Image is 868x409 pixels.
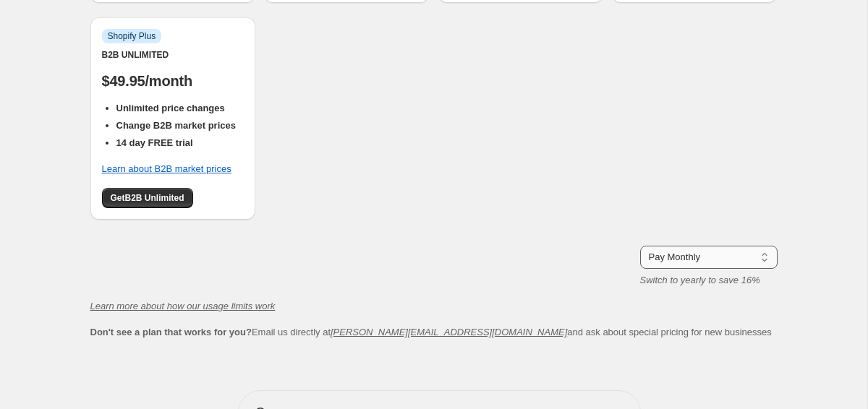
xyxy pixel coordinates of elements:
b: Change B2B market prices [116,120,236,131]
span: Shopify Plus [108,30,156,42]
span: Get B2B Unlimited [111,192,184,204]
b: Don't see a plan that works for you? [90,327,252,337]
div: B2B Unlimited [102,49,244,61]
a: Learn about B2B market prices [102,163,231,174]
a: [PERSON_NAME][EMAIL_ADDRESS][DOMAIN_NAME] [331,327,567,337]
a: GetB2B Unlimited [102,188,193,208]
b: Unlimited price changes [116,103,225,113]
b: 14 day FREE trial [116,137,193,148]
a: Learn more about how our usage limits work [90,301,276,311]
i: Switch to yearly to save 16% [640,275,760,285]
p: $49.95/month [102,72,244,90]
span: Email us directly at and ask about special pricing for new businesses [90,327,772,337]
